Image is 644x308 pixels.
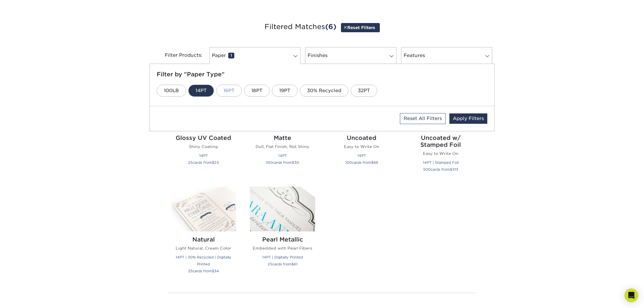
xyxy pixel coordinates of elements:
[266,160,273,165] span: 100
[357,153,366,158] small: 14PT
[401,47,492,64] a: Features
[157,71,487,78] h5: Filter by "Paper Type"
[199,153,208,158] small: 14PT
[450,167,452,172] span: $
[250,144,315,149] p: Dull, Flat Finish, Not Shiny
[329,144,394,149] p: Easy to Write On
[250,236,315,243] h2: Pearl Metallic
[171,187,236,281] a: Natural Postcards Natural Light Natural, Cream Color 14PT | 30% Recycled | Digitally Printed 25ca...
[408,151,473,156] p: Easy to Write On
[188,160,193,165] span: 25
[371,160,373,165] span: $
[423,160,459,165] small: 14PT | Stamped Foil
[171,134,236,141] h2: Glossy UV Coated
[176,255,231,266] small: 14PT | 30% Recycled | Digitally Printed
[408,134,473,148] h2: Uncoated w/ Stamped Foil
[452,167,458,172] span: 313
[154,14,490,40] h3: Filtered Matches
[300,85,348,97] a: 30% Recycled
[341,23,380,32] a: Reset Filters
[188,269,219,273] small: cards from
[268,262,298,266] small: cards from
[329,134,394,141] h2: Uncoated
[325,22,336,31] span: (6)
[266,160,299,165] small: cards from
[250,245,315,251] p: Embedded with Pearl Fibers
[294,160,299,165] span: 30
[228,53,234,58] span: 1
[278,153,287,158] small: 14PT
[250,187,315,232] img: Pearl Metallic Postcards
[171,144,236,149] p: Shiny Coating
[400,113,446,124] a: Reset All Filters
[345,160,378,165] small: cards from
[250,85,315,179] a: Matte Postcards Matte Dull, Flat Finish, Not Shiny 14PT 100cards from$30
[294,262,298,266] span: 61
[244,85,270,97] a: 18PT
[423,167,458,172] small: cards from
[214,269,219,273] span: 34
[188,269,193,273] span: 25
[624,288,638,302] div: Open Intercom Messenger
[171,85,236,179] a: Glossy UV Coated Postcards Glossy UV Coated Shiny Coating 14PT 25cards from$23
[214,160,219,165] span: 23
[272,85,298,97] a: 19PT
[292,262,294,266] span: $
[212,160,214,165] span: $
[268,262,272,266] span: 25
[408,85,473,179] a: Uncoated w/ Stamped Foil Postcards Uncoated w/ Stamped Foil Easy to Write On 14PT | Stamped Foil ...
[345,160,352,165] span: 100
[171,245,236,251] p: Light Natural, Cream Color
[188,160,219,165] small: cards from
[212,269,214,273] span: $
[188,85,214,97] a: 14PT
[423,167,431,172] span: 500
[216,85,242,97] a: 16PT
[171,187,236,232] img: Natural Postcards
[373,160,378,165] span: 66
[449,113,487,124] a: Apply Filters
[329,85,394,179] a: Uncoated Postcards Uncoated Easy to Write On 14PT 100cards from$66
[157,85,186,97] a: 100LB
[149,47,207,64] div: Filter Products:
[262,255,303,259] small: 14PT | Digitally Printed
[351,85,377,97] a: 32PT
[209,47,300,64] a: Paper1
[292,160,294,165] span: $
[171,236,236,243] h2: Natural
[250,187,315,281] a: Pearl Metallic Postcards Pearl Metallic Embedded with Pearl Fibers 14PT | Digitally Printed 25car...
[305,47,396,64] a: Finishes
[250,134,315,141] h2: Matte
